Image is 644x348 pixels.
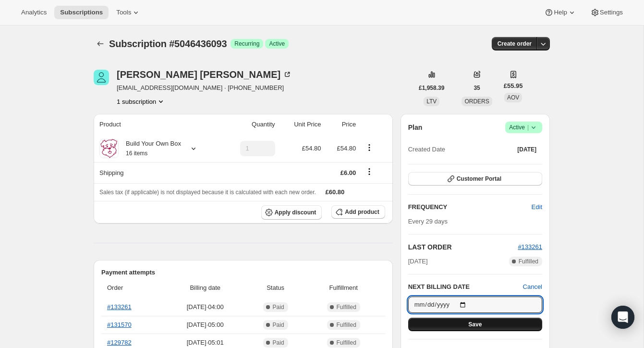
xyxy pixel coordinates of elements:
[331,205,385,219] button: Add product
[362,142,377,153] button: Product actions
[117,97,166,106] button: Product actions
[94,114,220,135] th: Product
[517,146,536,153] span: [DATE]
[54,6,109,19] button: Subscriptions
[261,205,322,220] button: Apply discount
[419,84,444,92] span: £1,958.39
[101,268,385,277] h2: Payment attempts
[523,282,542,292] button: Cancel
[611,306,634,329] div: Open Intercom Messenger
[278,114,324,135] th: Unit Price
[468,81,486,95] button: 35
[116,9,131,16] span: Tools
[337,303,356,311] span: Fulfilled
[337,339,356,347] span: Fulfilled
[119,139,181,158] div: Build Your Own Box
[408,257,428,266] span: [DATE]
[273,321,284,329] span: Paid
[408,172,542,186] button: Customer Portal
[275,209,316,216] span: Apply discount
[110,6,146,19] button: Tools
[519,258,538,265] span: Fulfilled
[408,318,542,331] button: Save
[324,114,359,135] th: Price
[117,70,292,79] div: [PERSON_NAME] [PERSON_NAME]
[408,202,532,212] h2: FREQUENCY
[345,208,379,216] span: Add product
[117,83,292,93] span: [EMAIL_ADDRESS][DOMAIN_NAME] · [PHONE_NUMBER]
[273,303,284,311] span: Paid
[518,243,542,250] a: #133261
[468,321,482,328] span: Save
[464,98,489,105] span: ORDERS
[94,70,109,85] span: Rachel Tate
[99,189,316,196] span: Sales tax (if applicable) is not displayed because it is calculated with each new order.
[109,38,227,49] span: Subscription #5046436093
[273,339,284,347] span: Paid
[249,283,302,293] span: Status
[518,242,542,252] button: #133261
[126,150,147,157] small: 16 items
[584,6,629,19] button: Settings
[60,9,103,16] span: Subscriptions
[308,283,379,293] span: Fulfillment
[101,277,164,298] th: Order
[107,321,132,328] a: #131570
[408,145,445,154] span: Created Date
[408,123,423,132] h2: Plan
[269,40,285,48] span: Active
[94,162,220,183] th: Shipping
[15,6,52,19] button: Analytics
[107,339,132,346] a: #129782
[538,6,582,19] button: Help
[526,199,548,215] button: Edit
[408,282,523,292] h2: NEXT BILLING DATE
[554,9,567,16] span: Help
[326,188,345,196] span: £60.80
[99,139,119,158] img: product img
[107,303,132,311] a: #133261
[600,9,623,16] span: Settings
[302,145,321,152] span: £54.80
[167,338,243,348] span: [DATE] · 05:01
[509,123,538,132] span: Active
[220,114,278,135] th: Quantity
[234,40,259,48] span: Recurring
[337,321,356,329] span: Fulfilled
[408,242,518,252] h2: LAST ORDER
[94,37,107,50] button: Subscriptions
[413,81,450,95] button: £1,958.39
[498,40,532,48] span: Create order
[532,202,542,212] span: Edit
[21,9,47,16] span: Analytics
[474,84,480,92] span: 35
[167,302,243,312] span: [DATE] · 04:00
[408,218,448,225] span: Every 29 days
[504,81,523,91] span: £55.95
[507,94,519,101] span: AOV
[492,37,537,50] button: Create order
[457,175,501,183] span: Customer Portal
[511,143,542,156] button: [DATE]
[167,283,243,293] span: Billing date
[362,166,377,177] button: Shipping actions
[167,320,243,330] span: [DATE] · 05:00
[527,124,529,131] span: |
[340,169,356,176] span: £6.00
[426,98,437,105] span: LTV
[337,145,356,152] span: £54.80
